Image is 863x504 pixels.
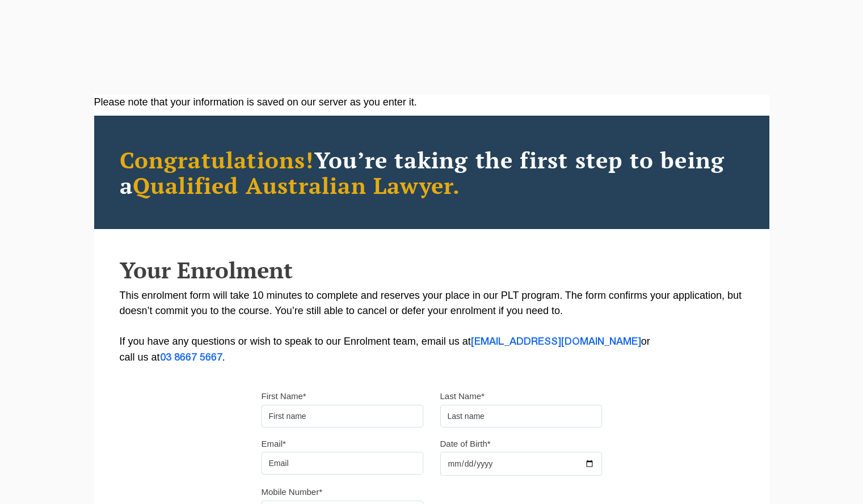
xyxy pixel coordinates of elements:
a: 03 8667 5667 [160,353,222,362]
label: First Name* [262,391,306,402]
a: [EMAIL_ADDRESS][DOMAIN_NAME] [471,337,641,346]
label: Last Name* [440,391,485,402]
label: Email* [262,438,286,450]
div: Please note that your information is saved on our server as you enter it. [94,95,769,110]
input: First name [262,405,423,427]
input: Email [262,452,423,475]
span: Qualified Australian Lawyer. [133,170,461,200]
label: Mobile Number* [262,486,323,498]
input: Last name [440,405,602,427]
span: Congratulations! [120,145,314,175]
label: Date of Birth* [440,438,491,450]
p: This enrolment form will take 10 minutes to complete and reserves your place in our PLT program. ... [120,288,744,366]
h2: Your Enrolment [120,257,744,282]
h2: You’re taking the first step to being a [120,147,744,198]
